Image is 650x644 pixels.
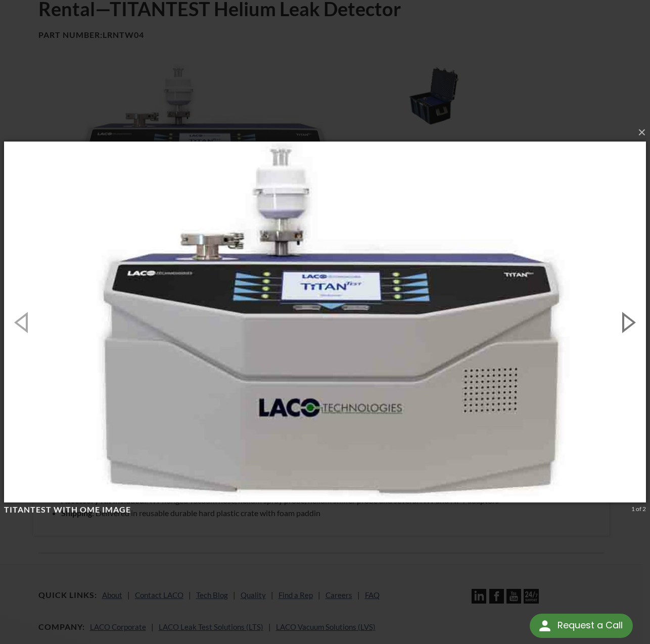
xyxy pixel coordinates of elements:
[558,614,623,637] div: Request a Call
[4,121,646,523] img: TITANTEST with OME image
[631,504,646,514] div: 1 of 2
[4,504,628,515] h4: TITANTEST with OME image
[7,121,649,144] button: ×
[530,614,633,638] div: Request a Call
[605,294,650,350] button: Next (Right arrow key)
[537,618,553,634] img: round button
